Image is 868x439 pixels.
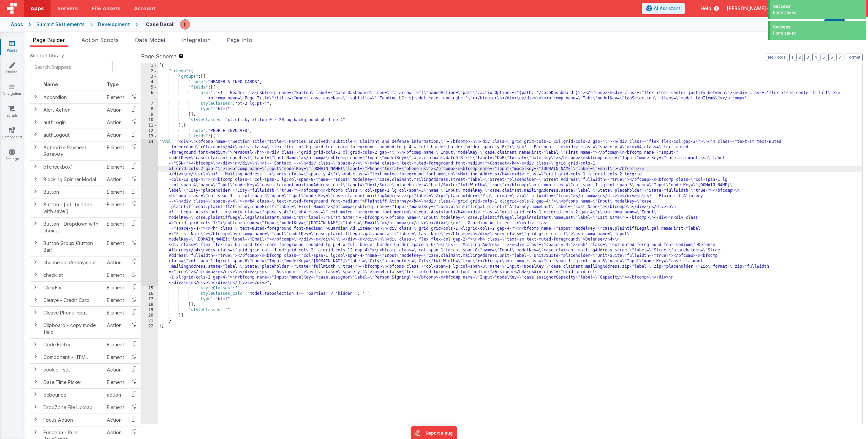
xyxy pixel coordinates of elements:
div: 16 [141,291,158,297]
div: 15 [141,286,158,291]
td: action [104,388,127,401]
div: 6 [141,90,158,101]
button: AI Assistant [642,3,685,14]
button: 2 [796,54,803,61]
input: Search Snippets ... [30,61,113,73]
span: Type [107,81,119,87]
span: Page Builder [33,37,65,43]
div: 22 [141,324,158,329]
td: Element [104,376,127,388]
div: 17 [141,297,158,302]
div: 5 [141,85,158,90]
span: Page Schema [141,52,177,60]
div: 20 [141,313,158,318]
button: [PERSON_NAME] — [EMAIL_ADDRESS][DOMAIN_NAME] [727,5,863,12]
td: Date Time Picker [41,376,104,388]
span: Servers [57,5,78,12]
td: checklist [41,269,104,281]
span: Integration [181,37,211,43]
button: 5 [821,54,827,61]
td: Element [104,294,127,306]
img: 67cf703950b6d9cd5ee0aacca227d490 [180,20,190,29]
td: Action [104,103,127,116]
button: 1 [789,54,795,61]
td: authLogin [41,116,104,129]
td: Element [104,237,127,256]
button: 6 [828,54,835,61]
div: 4 [141,79,158,85]
span: Page Info [227,37,252,43]
h4: Case Detail [146,22,175,27]
div: 19 [141,307,158,313]
div: 2 [141,69,158,74]
div: 3 [141,74,158,79]
div: Form saved. [773,30,863,36]
td: Element [104,217,127,237]
td: Element [104,351,127,363]
td: Action [104,363,127,376]
td: ClearFix [41,281,104,294]
td: Element [104,91,127,104]
td: Action [104,319,127,338]
td: authLogout [41,129,104,141]
td: Element [104,338,127,351]
td: Element [104,160,127,173]
div: 9 [141,112,158,117]
td: Alert Action [41,103,104,116]
div: 14 [141,139,158,286]
div: Form saved. [773,9,863,16]
button: 3 [804,54,811,61]
td: Button - Dropdown with choices [41,217,104,237]
td: Action [104,173,127,186]
td: cookie - set [41,363,104,376]
td: Component - HTML [41,351,104,363]
td: Code Editor [41,338,104,351]
div: 21 [141,318,158,324]
div: Development [98,21,130,28]
span: Help [701,5,711,12]
div: 11 [141,123,158,128]
span: Action Scripts [81,37,119,43]
td: bfcheckbox1 [41,160,104,173]
td: Action [104,414,127,426]
span: [PERSON_NAME] — [727,5,772,12]
td: Action [104,256,127,269]
td: debounce [41,388,104,401]
div: 1 [141,63,158,69]
td: Cleave - Credit Card [41,294,104,306]
td: Accordion [41,91,104,104]
span: Name [43,81,58,87]
div: Apps [11,21,23,28]
button: Format [845,54,863,61]
td: Action [104,116,127,129]
span: Apps [31,5,44,12]
span: Snippet Library [30,52,64,59]
div: 13 [141,134,158,139]
td: Blocking Spinner Modal [41,173,104,186]
td: Focus Action [41,414,104,426]
span: AI Assistant [654,5,680,12]
td: Button - [ utility hook with save ] [41,198,104,217]
div: Success! [773,24,863,30]
div: 7 [141,101,158,107]
div: Success! [773,3,863,9]
button: No Folds [766,54,788,61]
span: Data Model [135,37,165,43]
td: Authorize Payment Gateway [41,141,104,160]
td: Element [104,141,127,160]
button: 7 [836,54,843,61]
td: Element [104,306,127,319]
td: Button [41,186,104,198]
td: DropZone File Upload [41,401,104,414]
td: Element [104,281,127,294]
td: Element [104,401,127,414]
td: Element [104,269,127,281]
td: Button Group (Button Bar) [41,237,104,256]
div: 10 [141,117,158,123]
div: 18 [141,302,158,307]
div: Summit Settlements [36,21,85,28]
div: 12 [141,128,158,134]
div: 8 [141,107,158,112]
td: Clipboard - copy model field [41,319,104,338]
button: 4 [812,54,819,61]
